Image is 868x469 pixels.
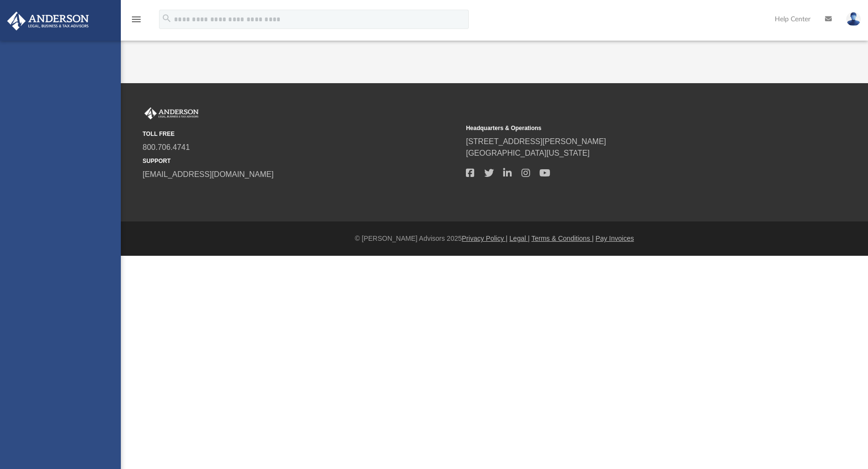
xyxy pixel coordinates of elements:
img: User Pic [846,12,861,26]
div: © [PERSON_NAME] Advisors 2025 [121,234,868,244]
a: [EMAIL_ADDRESS][DOMAIN_NAME] [143,170,274,178]
a: [STREET_ADDRESS][PERSON_NAME] [466,137,606,146]
a: Pay Invoices [595,234,634,242]
a: Terms & Conditions | [532,234,594,242]
a: Privacy Policy | [462,234,508,242]
small: Headquarters & Operations [466,124,782,132]
small: SUPPORT [143,157,459,165]
img: Anderson Advisors Platinum Portal [4,12,92,30]
a: [GEOGRAPHIC_DATA][US_STATE] [466,149,590,157]
a: 800.706.4741 [143,143,190,151]
i: search [161,13,172,24]
a: Legal | [509,234,530,242]
i: menu [130,14,142,25]
a: menu [130,18,142,25]
img: Anderson Advisors Platinum Portal [143,107,201,120]
small: TOLL FREE [143,130,459,138]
